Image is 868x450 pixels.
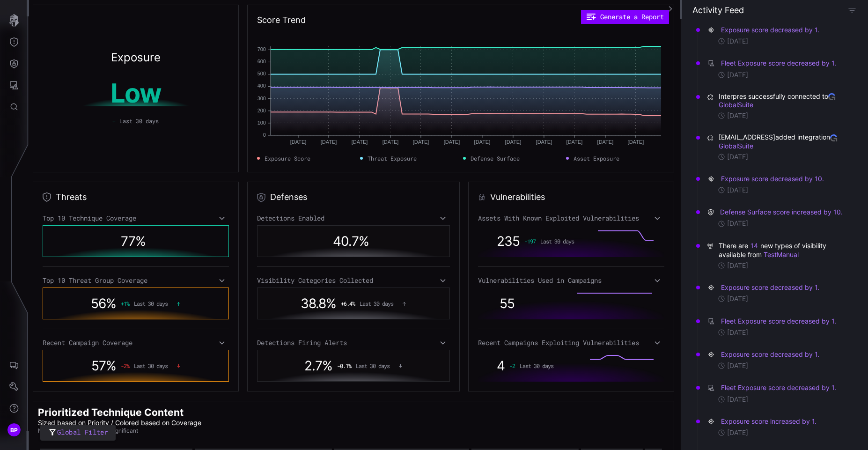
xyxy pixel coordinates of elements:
text: [DATE] [290,139,307,145]
span: Interpres successfully connected to [719,92,847,109]
button: Exposure score increased by 1. [721,417,817,426]
span: Last 30 days [119,117,159,125]
h2: Prioritized Technique Content [38,406,669,419]
button: Fleet Exposure score decreased by 1. [721,317,837,326]
text: [DATE] [566,139,583,145]
span: Exposure Score [265,154,310,162]
span: 77 % [121,233,146,249]
button: Fleet Exposure score decreased by 1. [721,383,837,392]
h2: Defenses [270,192,307,203]
span: -0.1 % [337,362,351,369]
button: BP [0,419,28,441]
text: [DATE] [505,139,522,145]
span: BP [10,425,18,435]
button: Generate a Report [581,10,669,24]
span: Significant [110,427,138,435]
img: Demo GlobalSuite [828,93,836,101]
div: Visibility Categories Collected [257,276,449,285]
a: GlobalSuite [719,133,839,149]
div: Assets With Known Exploited Vulnerabilities [478,214,664,222]
text: 700 [257,46,266,52]
div: Recent Campaign Coverage [43,339,229,347]
span: Last 30 days [134,300,168,307]
text: 100 [257,120,266,125]
span: There are new types of visibility available from [719,241,847,259]
button: Exposure score decreased by 1. [721,350,820,359]
span: + 1 % [121,300,129,307]
time: [DATE] [727,219,748,228]
text: 500 [257,71,266,76]
h2: Threats [56,192,87,203]
time: [DATE] [727,361,748,370]
h2: Vulnerabilities [490,192,545,203]
span: 57 % [91,358,116,374]
text: [DATE] [383,139,399,145]
span: 2.7 % [304,358,332,374]
div: Vulnerabilities Used in Campaigns [478,276,664,285]
time: [DATE] [727,328,748,337]
span: No Coverage [38,427,73,435]
text: [DATE] [321,139,337,145]
time: [DATE] [727,111,748,120]
div: Detections Enabled [257,214,449,222]
span: + 6.4 % [341,300,355,307]
div: Detections Firing Alerts [257,339,449,347]
div: Recent Campaigns Exploiting Vulnerabilities [478,339,664,347]
span: 4 [497,358,505,374]
span: Last 30 days [540,238,574,244]
text: [DATE] [413,139,429,145]
text: [DATE] [352,139,368,145]
text: [DATE] [444,139,460,145]
time: [DATE] [727,153,748,161]
span: Last 30 days [360,300,393,307]
button: Exposure score decreased by 10. [721,174,824,184]
text: 300 [257,96,266,101]
text: 600 [257,59,266,64]
time: [DATE] [727,37,748,45]
span: Threat Exposure [368,154,417,162]
p: Sized based on Priority / Colored based on Coverage [38,419,669,427]
span: 40.7 % [333,233,369,249]
span: 38.8 % [301,295,336,311]
span: [EMAIL_ADDRESS] added integration [719,133,847,150]
span: -2 [509,362,515,369]
text: 200 [257,108,266,113]
span: -197 [524,238,536,244]
span: 56 % [91,295,116,311]
a: TestManual [764,251,799,258]
span: 55 [500,295,515,311]
h2: Score Trend [257,15,306,26]
time: [DATE] [727,261,748,270]
span: -2 % [121,362,129,369]
text: 0 [263,132,266,138]
time: [DATE] [727,295,748,303]
time: [DATE] [727,71,748,79]
button: Defense Surface score increased by 10. [720,207,843,217]
button: Fleet Exposure score decreased by 1. [721,59,837,68]
span: Last 30 days [520,362,553,369]
button: Exposure score decreased by 1. [721,25,820,35]
button: Exposure score decreased by 1. [721,283,820,292]
text: [DATE] [597,139,614,145]
span: Global Filter [57,427,108,438]
text: 400 [257,83,266,89]
h4: Activity Feed [692,5,744,15]
text: [DATE] [474,139,491,145]
a: GlobalSuite [719,92,838,109]
span: 235 [497,233,520,249]
span: Asset Exposure [574,154,619,162]
div: Top 10 Threat Group Coverage [43,276,229,285]
div: Top 10 Technique Coverage [43,214,229,222]
span: Defense Surface [471,154,520,162]
span: Last 30 days [134,362,168,369]
img: Demo GlobalSuite [830,134,838,142]
h2: Exposure [111,52,161,63]
time: [DATE] [727,186,748,194]
h1: Low [48,80,223,106]
button: Global Filter [40,425,116,441]
text: [DATE] [628,139,644,145]
button: 14 [750,241,758,251]
span: Last 30 days [356,362,390,369]
text: [DATE] [536,139,552,145]
time: [DATE] [727,428,748,437]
